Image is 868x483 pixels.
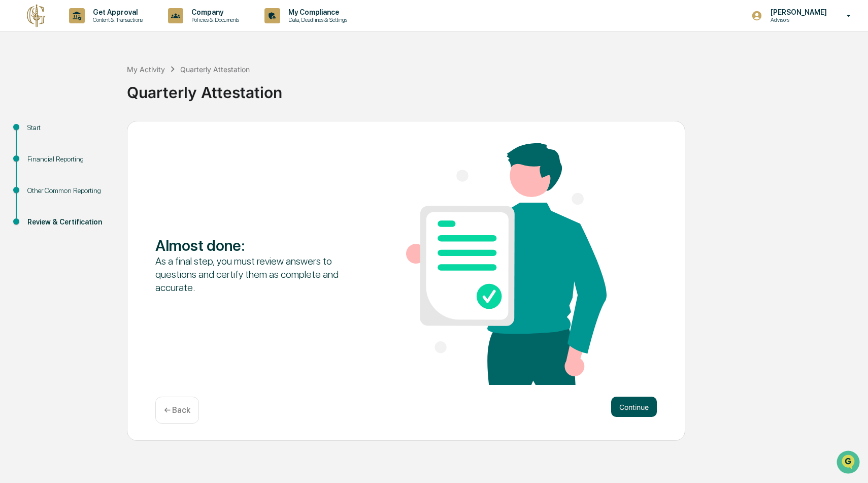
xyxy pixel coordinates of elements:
div: Almost done : [155,236,356,254]
div: Financial Reporting [27,154,111,165]
p: Company [183,8,244,16]
div: Start new chat [35,78,166,88]
span: Data Lookup [20,147,64,157]
div: 🗄️ [74,129,82,137]
p: Data, Deadlines & Settings [280,16,352,23]
p: My Compliance [280,8,352,16]
img: 1746055101610-c473b297-6a78-478c-a979-82029cc54cd1 [10,78,28,96]
a: 🔎Data Lookup [6,143,68,162]
div: My Activity [127,65,165,74]
div: Review & Certification [27,217,111,228]
span: Preclearance [20,128,65,138]
p: Get Approval [85,8,148,16]
span: Attestations [84,128,126,138]
a: 🗄️Attestations [70,124,130,142]
div: 🖐️ [10,129,18,137]
div: Quarterly Attestation [180,65,250,74]
p: Policies & Documents [183,16,244,23]
button: Continue [611,397,657,417]
p: Content & Transactions [85,16,148,23]
div: As a final step, you must review answers to questions and certify them as complete and accurate. [155,254,356,294]
p: [PERSON_NAME] [762,8,832,16]
a: Powered byPylon [72,172,123,180]
img: Almost done [406,143,607,385]
p: How can we help? [10,21,185,38]
span: Pylon [101,172,123,180]
div: 🔎 [10,148,18,156]
div: Start [27,122,111,133]
a: 🖐️Preclearance [6,124,70,142]
button: Start new chat [173,81,185,93]
div: We're available if you need us! [35,88,128,96]
p: ← Back [164,405,190,415]
p: Advisors [762,16,832,23]
iframe: Open customer support [836,449,863,477]
div: Quarterly Attestation [127,75,863,102]
div: Other Common Reporting [27,185,111,196]
img: logo [24,4,49,28]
